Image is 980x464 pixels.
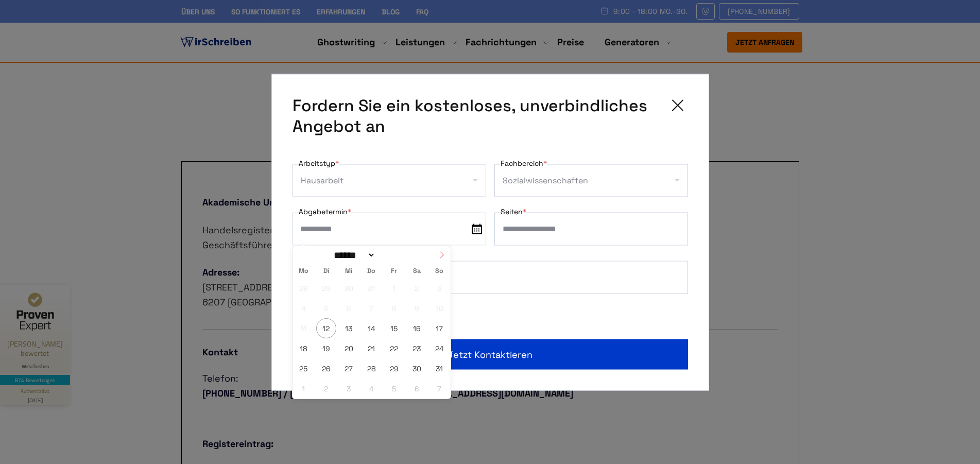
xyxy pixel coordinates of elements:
span: August 13, 2025 [339,318,359,338]
label: Abgabetermin [299,205,351,217]
span: So [428,268,451,274]
span: August 21, 2025 [362,338,382,358]
span: Fr [383,268,405,274]
span: August 3, 2025 [429,278,450,298]
span: Fordern Sie ein kostenloses, unverbindliches Angebot an [293,95,659,136]
span: August 17, 2025 [429,318,450,338]
span: August 4, 2025 [294,298,314,318]
span: August 25, 2025 [294,358,314,379]
span: September 3, 2025 [339,379,359,399]
label: Arbeitstyp [299,157,339,169]
span: August 24, 2025 [429,338,450,358]
button: Jetzt kontaktieren [293,339,688,369]
span: August 29, 2025 [384,358,404,379]
span: September 5, 2025 [384,379,404,399]
span: August 5, 2025 [316,298,336,318]
span: Juli 29, 2025 [316,278,336,298]
span: August 18, 2025 [294,338,314,358]
select: Month [331,250,376,261]
span: August 14, 2025 [362,318,382,338]
span: August 6, 2025 [339,298,359,318]
span: September 6, 2025 [407,379,427,399]
span: August 1, 2025 [384,278,404,298]
span: Do [360,268,383,274]
input: date [293,212,486,245]
span: Juli 31, 2025 [362,278,382,298]
span: August 2, 2025 [407,278,427,298]
div: Sozialwissenschaften [503,172,588,188]
span: Juli 30, 2025 [339,278,359,298]
input: Year [375,250,412,261]
span: September 1, 2025 [294,379,314,399]
label: Fachbereich [501,157,547,169]
span: August 31, 2025 [429,358,450,379]
span: August 30, 2025 [407,358,427,379]
span: Di [315,268,337,274]
span: August 8, 2025 [384,298,404,318]
span: August 15, 2025 [384,318,404,338]
span: August 26, 2025 [316,358,336,379]
span: Mo [293,268,315,274]
span: September 7, 2025 [429,379,450,399]
span: August 11, 2025 [294,318,314,338]
span: August 12, 2025 [316,318,336,338]
span: September 4, 2025 [362,379,382,399]
div: Hausarbeit [301,172,343,188]
span: August 7, 2025 [362,298,382,318]
span: August 19, 2025 [316,338,336,358]
span: August 23, 2025 [407,338,427,358]
span: August 9, 2025 [407,298,427,318]
span: August 28, 2025 [362,358,382,379]
span: Mi [337,268,360,274]
span: August 16, 2025 [407,318,427,338]
span: August 22, 2025 [384,338,404,358]
span: Sa [405,268,428,274]
span: August 27, 2025 [339,358,359,379]
span: Jetzt kontaktieren [448,347,532,361]
label: Seiten [501,205,526,217]
span: August 20, 2025 [339,338,359,358]
span: Juli 28, 2025 [294,278,314,298]
span: August 10, 2025 [429,298,450,318]
span: September 2, 2025 [316,379,336,399]
img: date [472,224,482,234]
